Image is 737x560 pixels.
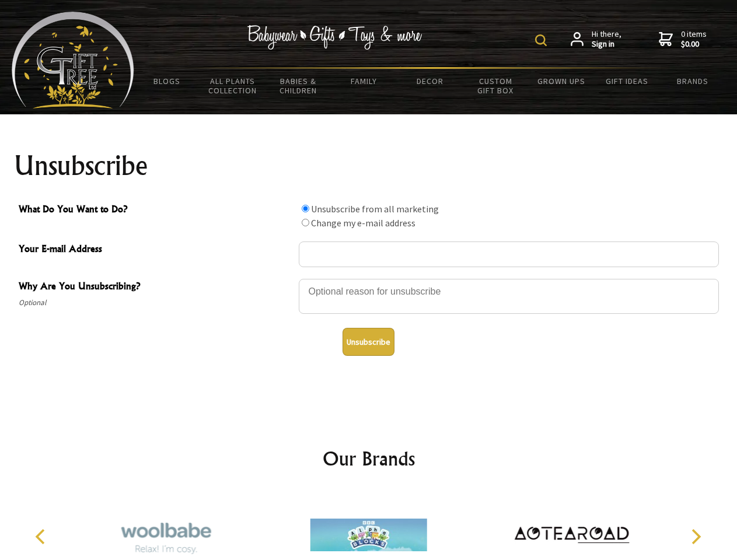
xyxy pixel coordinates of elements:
[311,217,415,229] label: Change my e-mail address
[266,69,331,103] a: Babies & Children
[299,242,719,267] input: Your E-mail Address
[302,205,309,212] input: What Do You Want to Do?
[19,296,293,310] span: Optional
[299,279,719,314] textarea: Why Are You Unsubscribing?
[681,39,707,50] strong: $0.00
[659,29,707,50] a: 0 items$0.00
[397,69,463,93] a: Decor
[23,444,714,473] h2: Our Brands
[12,12,134,108] img: Babyware - Gifts - Toys and more...
[302,219,309,226] input: What Do You Want to Do?
[594,69,660,93] a: Gift Ideas
[528,69,594,93] a: Grown Ups
[200,69,266,103] a: All Plants Collection
[311,203,439,215] label: Unsubscribe from all marketing
[660,69,726,93] a: Brands
[343,328,394,356] button: Unsubscribe
[19,202,293,219] span: What Do You Want to Do?
[683,524,708,549] button: Next
[681,29,707,50] span: 0 items
[535,34,547,46] img: product search
[331,69,397,93] a: Family
[571,29,621,50] a: Hi there,Sign in
[592,29,621,50] span: Hi there,
[14,152,724,180] h1: Unsubscribe
[19,242,293,258] span: Your E-mail Address
[247,25,422,50] img: Babywear - Gifts - Toys & more
[134,69,200,93] a: BLOGS
[19,279,293,296] span: Why Are You Unsubscribing?
[29,524,55,549] button: Previous
[463,69,529,103] a: Custom Gift Box
[592,39,621,50] strong: Sign in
